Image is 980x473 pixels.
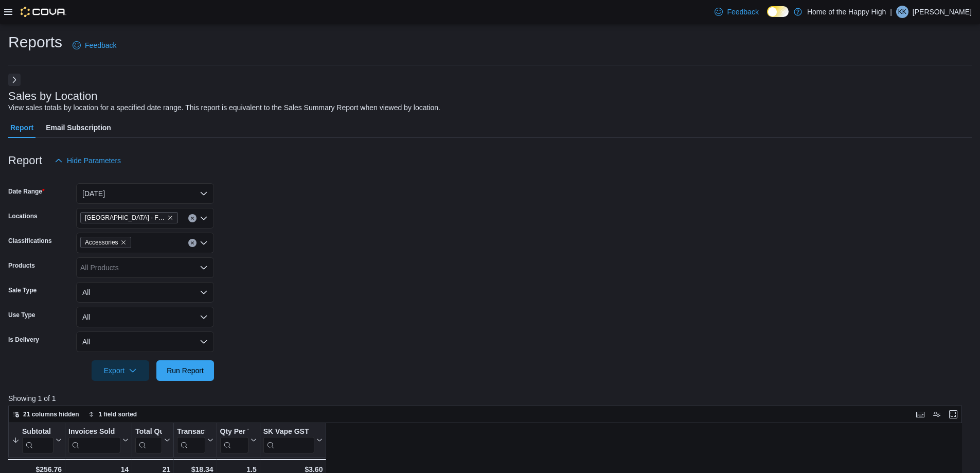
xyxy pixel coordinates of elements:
button: Next [8,74,21,86]
button: Enter fullscreen [947,408,959,421]
button: Qty Per Transaction [220,427,257,453]
button: Open list of options [200,214,208,222]
p: Showing 1 of 1 [8,393,972,404]
div: Transaction Average [177,427,205,453]
a: Feedback [710,2,762,22]
span: Accessories [85,237,118,248]
label: Products [8,261,35,270]
p: Home of the Happy High [807,6,886,18]
h1: Reports [8,32,62,52]
img: Cova [21,7,66,17]
label: Sale Type [8,286,37,294]
span: [GEOGRAPHIC_DATA] - Fire & Flower [85,213,165,223]
div: Invoices Sold [68,427,120,453]
button: Transaction Average [177,427,213,453]
button: Remove Accessories from selection in this group [120,239,127,246]
h3: Sales by Location [8,90,98,102]
button: Open list of options [200,239,208,247]
label: Locations [8,212,38,220]
button: [DATE] [76,183,214,204]
button: All [76,282,214,303]
p: | [890,6,892,18]
button: Total Quantity [135,427,170,453]
div: Qty Per Transaction [220,427,248,437]
div: Subtotal [22,427,54,453]
button: 21 columns hidden [9,408,83,421]
label: Is Delivery [8,336,39,344]
div: SK Vape GST [263,427,315,453]
span: Email Subscription [46,117,111,138]
label: Date Range [8,187,45,196]
span: Saskatoon - City Park - Fire & Flower [80,212,178,223]
h3: Report [8,154,42,167]
span: Accessories [80,237,131,248]
button: Keyboard shortcuts [914,408,926,421]
button: Remove Saskatoon - City Park - Fire & Flower from selection in this group [167,215,173,221]
button: Clear input [188,214,197,222]
span: KK [898,6,906,18]
button: 1 field sorted [84,408,141,421]
span: Report [10,117,33,138]
div: Total Quantity [135,427,162,437]
span: Feedback [727,7,758,17]
label: Use Type [8,311,35,319]
button: Run Report [156,360,214,381]
label: Classifications [8,237,52,245]
div: SK Vape GST [263,427,315,437]
div: Subtotal [22,427,54,437]
button: SK Vape GST [263,427,323,453]
a: Feedback [68,35,120,56]
div: Qty Per Transaction [220,427,248,453]
button: Hide Parameters [50,150,125,171]
button: Subtotal [12,427,62,453]
span: Run Report [167,365,204,376]
button: Display options [931,408,943,421]
div: Total Quantity [135,427,162,453]
button: All [76,307,214,327]
div: View sales totals by location for a specified date range. This report is equivalent to the Sales ... [8,102,440,113]
span: Feedback [85,40,116,50]
div: Kalvin Keys [896,6,908,18]
span: 1 field sorted [99,410,137,418]
div: Invoices Sold [68,427,120,437]
p: [PERSON_NAME] [913,6,972,18]
button: Open list of options [200,264,208,272]
span: Hide Parameters [67,155,121,166]
span: Export [98,360,143,381]
button: Invoices Sold [68,427,129,453]
span: 21 columns hidden [23,410,79,418]
button: All [76,331,214,352]
button: Export [92,360,149,381]
button: Clear input [188,239,197,247]
div: Transaction Average [177,427,205,437]
input: Dark Mode [767,6,789,17]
